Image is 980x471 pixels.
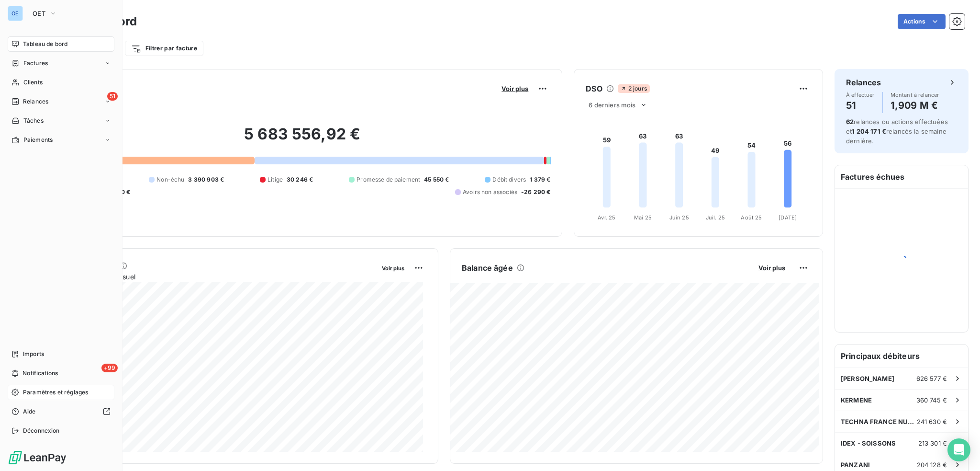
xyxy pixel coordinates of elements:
[589,101,635,109] span: 6 derniers mois
[841,439,896,447] span: IDEX - SOISSONS
[846,118,948,145] span: relances ou actions effectuées et relancés la semaine dernière.
[598,214,616,221] tspan: Avr. 25
[501,85,528,92] span: Voir plus
[530,175,550,184] span: 1 379 €
[917,461,947,469] span: 204 128 €
[706,214,725,221] tspan: Juil. 25
[23,97,48,106] span: Relances
[669,214,689,221] tspan: Juin 25
[23,136,53,144] span: Paiements
[499,84,531,93] button: Voir plus
[841,396,872,404] span: KERMENE
[492,175,526,184] span: Débit divers
[835,345,968,368] h6: Principaux débiteurs
[23,388,88,397] span: Paramètres et réglages
[23,407,36,416] span: Aide
[898,14,946,29] button: Actions
[758,264,785,272] span: Voir plus
[634,214,652,221] tspan: Mai 25
[107,92,118,101] span: 51
[54,125,550,153] h2: 5 683 556,92 €
[156,175,184,184] span: Non-échu
[23,59,48,68] span: Factures
[8,6,23,21] div: OE
[521,188,550,196] span: -26 290 €
[916,396,947,404] span: 360 745 €
[424,175,449,184] span: 45 550 €
[835,165,968,188] h6: Factures échues
[741,214,762,221] tspan: Août 25
[23,78,43,87] span: Clients
[23,350,44,358] span: Imports
[287,175,313,184] span: 30 246 €
[841,461,870,469] span: PANZANI
[756,264,788,272] button: Voir plus
[846,92,875,98] span: À effectuer
[846,118,854,126] span: 62
[267,175,283,184] span: Litige
[463,188,517,196] span: Avoirs non associés
[33,10,45,17] span: OET
[54,272,375,282] span: Chiffre d'affaires mensuel
[586,83,602,94] h6: DSO
[779,214,797,221] tspan: [DATE]
[101,364,118,372] span: +99
[462,262,513,274] h6: Balance âgée
[852,127,886,135] span: 1 204 171 €
[891,92,939,98] span: Montant à relancer
[379,264,407,272] button: Voir plus
[188,175,224,184] span: 3 390 903 €
[918,439,947,447] span: 213 301 €
[23,426,60,435] span: Déconnexion
[356,175,420,184] span: Promesse de paiement
[382,265,404,272] span: Voir plus
[917,418,947,425] span: 241 630 €
[8,450,67,465] img: Logo LeanPay
[947,438,970,461] div: Open Intercom Messenger
[841,418,917,425] span: TECHNA FRANCE NUTRITION
[618,84,650,93] span: 2 jours
[891,98,939,113] h4: 1,909 M €
[846,98,875,113] h4: 51
[8,404,114,419] a: Aide
[846,77,881,88] h6: Relances
[23,116,44,125] span: Tâches
[22,369,58,378] span: Notifications
[841,375,894,382] span: [PERSON_NAME]
[125,41,203,56] button: Filtrer par facture
[23,40,67,48] span: Tableau de bord
[916,375,947,382] span: 626 577 €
